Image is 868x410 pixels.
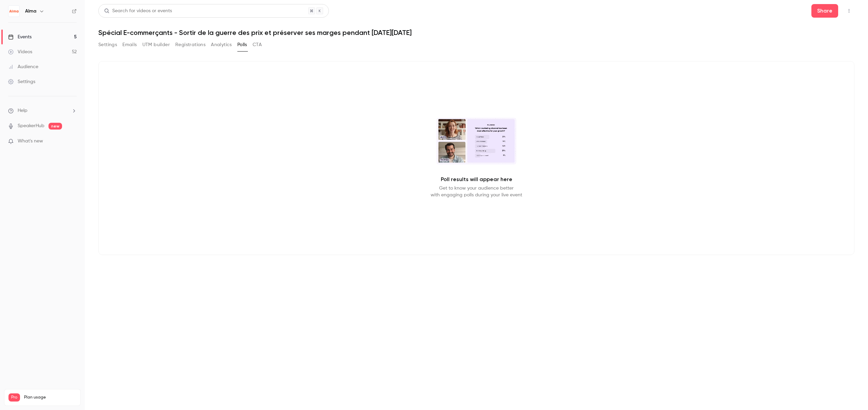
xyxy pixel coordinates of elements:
[175,39,205,50] button: Registrations
[237,39,247,50] button: Polls
[8,48,32,55] div: Videos
[142,39,170,50] button: UTM builder
[122,39,137,50] button: Emails
[18,122,44,130] a: SpeakerHub
[8,34,32,40] div: Events
[98,28,854,37] h1: Spécial E-commerçants - Sortir de la guerre des prix et préserver ses marges pendant [DATE][DATE]
[253,39,262,50] button: CTA
[811,4,838,18] button: Share
[211,39,232,50] button: Analytics
[18,107,27,114] span: Help
[8,107,77,114] li: help-dropdown-opener
[8,78,35,85] div: Settings
[104,7,172,15] div: Search for videos or events
[18,138,43,145] span: What's new
[8,393,20,402] span: Pro
[8,63,38,70] div: Audience
[24,395,76,400] span: Plan usage
[68,138,77,144] iframe: Noticeable Trigger
[441,175,512,183] p: Poll results will appear here
[431,185,522,198] p: Get to know your audience better with engaging polls during your live event
[98,39,117,50] button: Settings
[48,123,62,130] span: new
[8,6,19,17] img: Alma
[25,8,36,15] h6: Alma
